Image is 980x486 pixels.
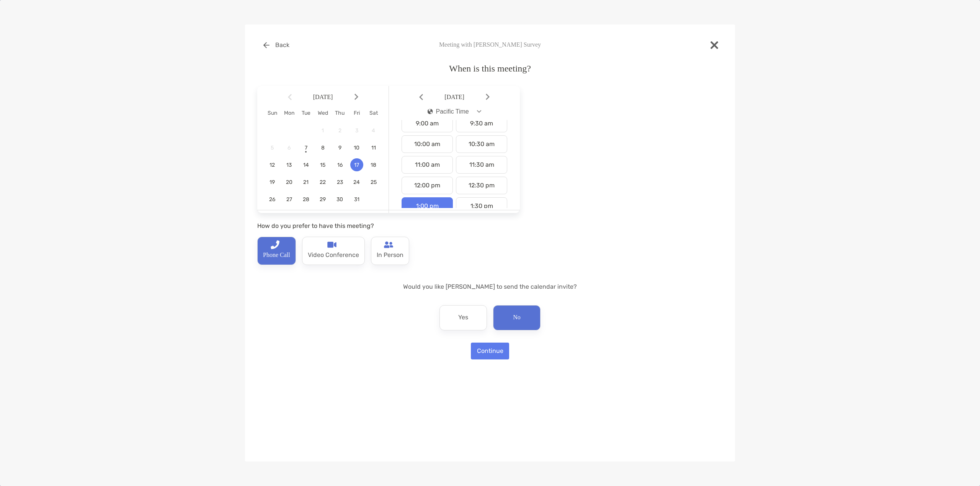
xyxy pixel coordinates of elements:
span: 8 [316,145,329,151]
span: 5 [266,145,279,151]
div: 11:00 am [402,156,453,174]
div: 10:00 am [402,135,453,153]
div: 11:30 am [456,156,507,174]
div: 1:00 pm [402,197,453,215]
p: Would you like [PERSON_NAME] to send the calendar invite? [257,282,723,291]
div: 9:00 am [402,115,453,132]
span: 20 [283,179,296,185]
img: Arrow icon [486,94,490,100]
div: Mon [281,110,297,116]
img: type-call [327,240,336,249]
img: close modal [710,41,718,49]
span: 22 [316,179,329,185]
span: [DATE] [425,94,484,101]
span: 28 [299,196,312,203]
div: Wed [314,110,331,116]
div: Sun [264,110,281,116]
span: 11 [367,145,380,151]
span: 21 [299,179,312,185]
p: Phone Call [263,249,290,262]
span: 23 [333,179,346,185]
span: 2 [333,127,346,134]
span: 14 [299,162,312,168]
img: Arrow icon [419,94,423,100]
span: 9 [333,145,346,151]
div: Thu [332,110,348,116]
div: 12:00 pm [402,177,453,194]
div: 9:30 am [456,115,507,132]
p: Yes [458,312,468,324]
img: type-call [270,240,279,249]
div: Fri [348,110,365,116]
div: 12:30 pm [456,177,507,194]
span: 15 [316,162,329,168]
p: No [513,312,521,324]
div: Pacific Time [428,108,469,115]
span: 4 [367,127,380,134]
p: In Person [377,249,403,262]
span: 1 [316,127,329,134]
span: 18 [367,162,380,168]
img: button icon [263,42,269,48]
div: 1:30 pm [456,197,507,215]
div: Tue [297,110,314,116]
img: icon [428,109,433,114]
span: 16 [333,162,346,168]
span: 26 [266,196,279,203]
span: 3 [350,127,363,134]
h4: Meeting with [PERSON_NAME] Survey [257,41,723,48]
img: Arrow icon [354,94,358,100]
button: iconPacific Time [421,103,488,120]
h4: When is this meeting? [257,63,723,74]
span: 12 [266,162,279,168]
span: 24 [350,179,363,185]
button: Back [257,37,295,54]
p: Video Conference [308,249,359,262]
div: Sat [365,110,382,116]
div: 10:30 am [456,135,507,153]
span: 29 [316,196,329,203]
span: 31 [350,196,363,203]
img: Arrow icon [288,94,292,100]
p: How do you prefer to have this meeting? [257,221,520,231]
span: 13 [283,162,296,168]
img: type-call [384,240,393,249]
span: 7 [299,145,312,151]
button: Continue [471,343,509,359]
span: 25 [367,179,380,185]
span: 27 [283,196,296,203]
span: [DATE] [293,94,353,101]
img: Open dropdown arrow [477,110,482,113]
span: 19 [266,179,279,185]
span: 6 [283,145,296,151]
span: 30 [333,196,346,203]
span: 10 [350,145,363,151]
span: 17 [350,162,363,168]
